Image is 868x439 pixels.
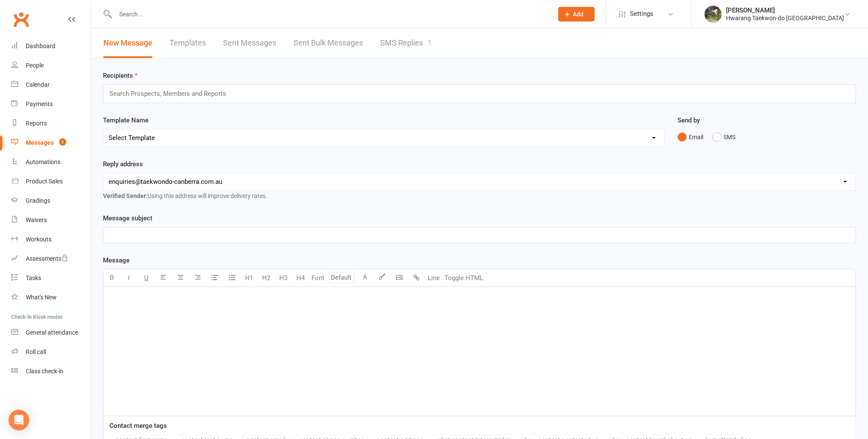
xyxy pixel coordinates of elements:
a: Class kiosk mode [11,362,91,381]
div: Dashboard [26,43,55,49]
div: Class check-in [26,368,64,375]
label: Reply address [103,159,143,169]
a: Automations [11,152,91,172]
a: Roll call [11,342,91,362]
a: People [11,56,91,75]
div: What's New [26,294,57,301]
span: 1 [59,138,66,146]
button: Add [558,7,595,21]
button: Font [309,269,327,287]
a: SMS Replies1 [380,28,432,58]
div: Workouts [26,236,51,243]
span: U [144,274,148,282]
button: H3 [275,269,292,287]
a: Sent Bulk Messages [293,28,363,58]
div: Assessments [26,255,68,262]
a: Messages 1 [11,133,91,152]
label: Contact merge tags [109,421,167,431]
button: H4 [292,269,309,287]
div: Calendar [26,81,50,88]
button: H1 [241,269,258,287]
a: Payments [11,95,91,114]
div: Waivers [26,216,47,223]
a: Templates [169,28,206,58]
a: New Message [103,28,152,58]
div: Open Intercom Messenger [9,410,29,430]
a: Reports [11,114,91,133]
a: Product Sales [11,172,91,191]
button: Line [425,269,442,287]
div: Roll call [26,348,46,355]
strong: Verified Sender: [103,192,148,199]
a: General attendance kiosk mode [11,323,91,342]
div: Reports [26,120,47,127]
a: Sent Messages [223,28,276,58]
a: Workouts [11,230,91,249]
input: Default [329,272,354,283]
label: Message [103,255,130,265]
span: Settings [630,4,653,24]
div: General attendance [26,329,78,336]
div: People [26,62,44,69]
span: Add [573,11,584,18]
a: Tasks [11,268,91,288]
label: Send by [677,115,700,125]
button: H2 [258,269,275,287]
div: 1 [427,38,432,47]
button: Email [677,129,703,145]
div: Automations [26,159,60,165]
button: Toggle HTML [442,269,485,287]
a: Waivers [11,210,91,230]
div: Messages [26,139,54,146]
div: Gradings [26,197,50,204]
a: Calendar [11,75,91,95]
div: Hwarang Taekwon-do [GEOGRAPHIC_DATA] [726,14,844,22]
label: Recipients [103,70,138,81]
a: Gradings [11,191,91,210]
div: [PERSON_NAME] [726,6,844,14]
input: Search Prospects, Members and Reports [109,88,234,99]
button: A [357,269,374,287]
div: Product Sales [26,178,63,185]
a: What's New [11,288,91,307]
div: Tasks [26,274,41,281]
button: SMS [712,129,735,145]
a: Clubworx [10,9,32,30]
a: Assessments [11,249,91,268]
label: Template Name [103,115,148,125]
a: Dashboard [11,37,91,56]
div: Payments [26,101,53,107]
label: Message subject [103,213,152,223]
span: Using this address will improve delivery rates. [103,192,267,199]
input: Search... [113,8,547,20]
img: thumb_image1508293539.png [705,6,722,23]
button: U [138,269,155,287]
